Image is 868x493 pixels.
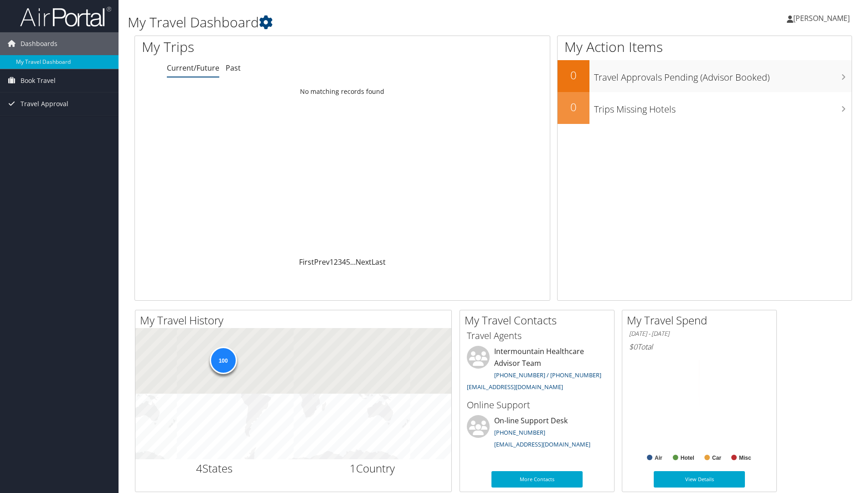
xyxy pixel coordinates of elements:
a: 4 [342,257,346,267]
a: First [299,257,314,267]
a: Prev [314,257,330,267]
li: Intermountain Healthcare Advisor Team [462,346,612,395]
h3: Travel Approvals Pending (Advisor Booked) [594,67,852,84]
h6: [DATE] - [DATE] [629,329,770,338]
span: Book Travel [21,69,56,92]
a: [PHONE_NUMBER] / [PHONE_NUMBER] [494,371,601,379]
a: Current/Future [167,63,219,73]
h2: 0 [558,99,589,115]
a: Past [226,63,241,73]
a: View Details [654,471,745,488]
span: Travel Approval [21,92,68,115]
a: 5 [346,257,350,267]
h3: Travel Agents [467,329,607,342]
h1: My Travel Dashboard [128,13,615,32]
a: [EMAIL_ADDRESS][DOMAIN_NAME] [494,440,590,448]
a: 3 [338,257,342,267]
h6: Total [629,342,770,352]
a: 0Trips Missing Hotels [558,92,852,124]
h2: Country [300,461,445,476]
h1: My Action Items [558,37,852,56]
text: Car [712,455,721,461]
h2: My Travel Spend [627,313,776,328]
h3: Online Support [467,399,607,411]
h2: States [142,461,287,476]
h3: Trips Missing Hotels [594,98,852,116]
span: [PERSON_NAME] [793,13,850,23]
span: 4 [196,461,202,476]
h2: 0 [558,67,589,83]
a: 1 [330,257,334,267]
a: 0Travel Approvals Pending (Advisor Booked) [558,60,852,92]
span: 1 [350,461,356,476]
a: Next [356,257,372,267]
span: … [350,257,356,267]
text: Air [655,455,662,461]
a: [PHONE_NUMBER] [494,428,545,437]
h2: My Travel History [140,313,451,328]
a: More Contacts [491,471,583,488]
span: Dashboards [21,32,57,55]
a: Last [372,257,386,267]
h2: My Travel Contacts [465,313,614,328]
a: [PERSON_NAME] [787,5,859,32]
a: [EMAIL_ADDRESS][DOMAIN_NAME] [467,383,563,391]
text: Misc [739,455,751,461]
text: Hotel [681,455,694,461]
li: On-line Support Desk [462,415,612,452]
span: $0 [629,342,637,352]
td: No matching records found [135,83,550,100]
img: airportal-logo.png [20,6,111,27]
h1: My Trips [142,37,370,56]
div: 100 [209,346,237,374]
a: 2 [334,257,338,267]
